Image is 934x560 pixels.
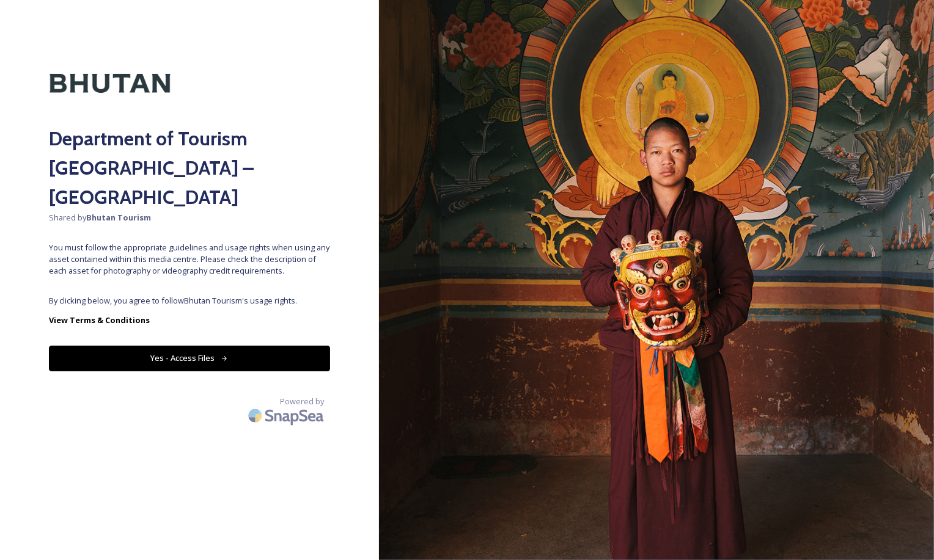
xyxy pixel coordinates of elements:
[86,212,151,223] strong: Bhutan Tourism
[49,295,330,307] span: By clicking below, you agree to follow Bhutan Tourism 's usage rights.
[49,49,171,118] img: Kingdom-of-Bhutan-Logo.png
[49,124,330,212] h2: Department of Tourism [GEOGRAPHIC_DATA] – [GEOGRAPHIC_DATA]
[49,212,330,224] span: Shared by
[49,315,150,325] strong: View Terms & Conditions
[245,401,330,430] img: SnapSea Logo
[280,396,324,407] span: Powered by
[49,313,330,327] a: View Terms & Conditions
[49,346,330,371] button: Yes - Access Files
[49,242,330,277] span: You must follow the appropriate guidelines and usage rights when using any asset contained within...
